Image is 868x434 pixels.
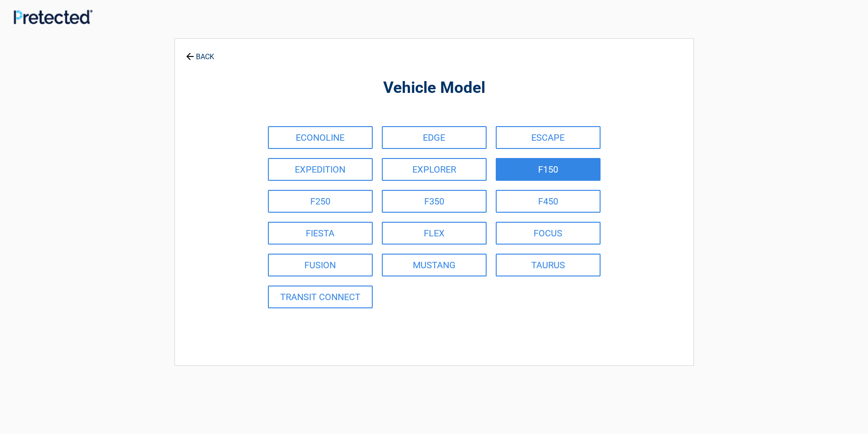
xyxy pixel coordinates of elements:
[268,254,373,276] a: FUSION
[268,286,373,308] a: TRANSIT CONNECT
[496,190,601,213] a: F450
[268,222,373,245] a: FIESTA
[14,10,92,24] img: Main Logo
[268,158,373,181] a: EXPEDITION
[496,254,601,276] a: TAURUS
[496,158,601,181] a: F150
[382,126,487,149] a: EDGE
[382,158,487,181] a: EXPLORER
[382,254,487,276] a: MUSTANG
[496,126,601,149] a: ESCAPE
[268,126,373,149] a: ECONOLINE
[382,190,487,213] a: F350
[225,77,643,99] h2: Vehicle Model
[184,45,216,61] a: BACK
[268,190,373,213] a: F250
[382,222,487,245] a: FLEX
[496,222,601,245] a: FOCUS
